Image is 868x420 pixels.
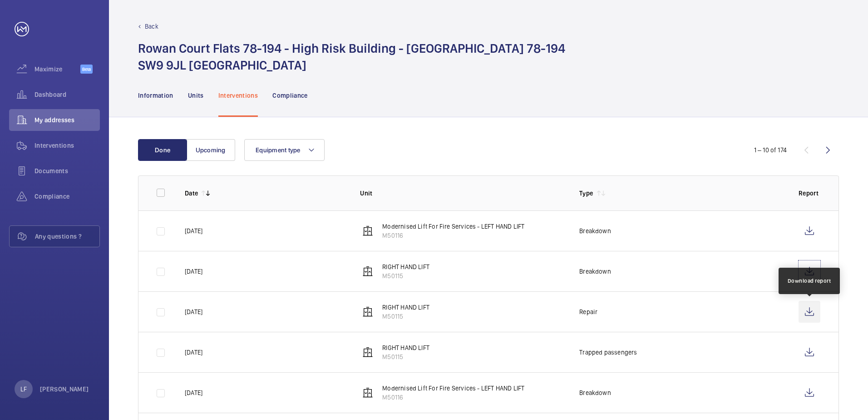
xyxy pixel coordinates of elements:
p: LF [20,385,27,394]
p: Units [188,91,204,100]
p: [DATE] [185,226,202,235]
p: Modernised Lift For Fire Services - LEFT HAND LIFT [382,222,524,231]
span: Equipment type [256,146,301,154]
img: elevator.svg [362,266,373,277]
p: Information [138,91,173,100]
span: Compliance [35,192,100,201]
p: Back [145,22,158,31]
p: [DATE] [185,267,202,276]
span: Any questions ? [35,232,99,241]
p: [DATE] [185,307,202,316]
button: Equipment type [244,139,325,161]
img: elevator.svg [362,347,373,358]
p: RIGHT HAND LIFT [382,262,429,271]
span: My addresses [35,115,100,125]
p: Modernised Lift For Fire Services - LEFT HAND LIFT [382,384,524,393]
p: M50115 [382,312,429,321]
p: M50115 [382,271,429,280]
p: Breakdown [579,388,611,397]
span: Dashboard [35,90,100,99]
span: Interventions [35,141,100,150]
p: [DATE] [185,388,202,397]
p: Trapped passengers [579,348,637,357]
p: Compliance [272,91,308,100]
div: 1 – 10 of 174 [754,145,787,155]
h1: Rowan Court Flats 78-194 - High Risk Building - [GEOGRAPHIC_DATA] 78-194 SW9 9JL [GEOGRAPHIC_DATA] [138,40,565,74]
p: Report [799,189,820,198]
button: Upcoming [186,139,235,161]
p: RIGHT HAND LIFT [382,303,429,312]
span: Beta [80,65,93,74]
p: Type [579,189,593,198]
p: [DATE] [185,348,202,357]
p: RIGHT HAND LIFT [382,343,429,352]
div: Download report [788,277,831,285]
img: elevator.svg [362,306,373,317]
p: M50116 [382,231,524,240]
button: Done [138,139,187,161]
p: M50115 [382,352,429,361]
p: Unit [360,189,565,198]
span: Maximize [35,65,80,74]
p: [PERSON_NAME] [40,385,89,394]
p: Interventions [218,91,258,100]
p: Breakdown [579,267,611,276]
img: elevator.svg [362,387,373,398]
img: elevator.svg [362,225,373,236]
p: Repair [579,307,597,316]
p: Date [185,189,198,198]
p: M50116 [382,393,524,402]
p: Breakdown [579,226,611,235]
span: Documents [35,166,100,175]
